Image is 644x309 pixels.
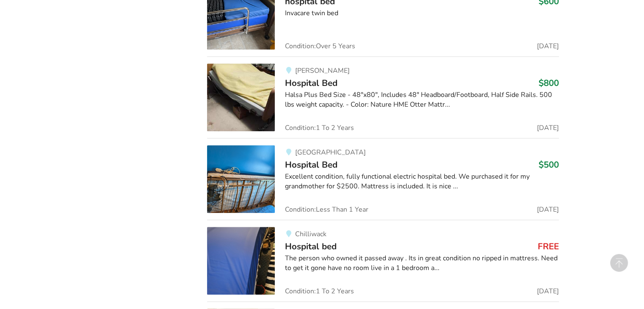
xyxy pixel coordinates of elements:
a: bedroom equipment-hospital bed [PERSON_NAME]Hospital Bed$800Halsa Plus Bed Size - 48"x80", Includ... [207,56,559,138]
span: [PERSON_NAME] [295,66,349,75]
a: bedroom equipment-hospital bedChilliwackHospital bedFREEThe person who owned it passed away . Its... [207,220,559,301]
span: Hospital Bed [285,77,337,89]
span: Chilliwack [295,229,326,239]
span: [DATE] [537,288,559,295]
img: bedroom equipment-hospital bed [207,145,275,213]
span: [GEOGRAPHIC_DATA] [295,148,365,157]
span: [DATE] [537,124,559,131]
a: bedroom equipment-hospital bed[GEOGRAPHIC_DATA]Hospital Bed$500Excellent condition, fully functio... [207,138,559,220]
span: Hospital Bed [285,159,337,171]
span: [DATE] [537,43,559,50]
h3: $800 [539,77,559,88]
div: Invacare twin bed [285,8,559,18]
span: Condition: 1 To 2 Years [285,288,354,295]
span: [DATE] [537,206,559,213]
div: Excellent condition, fully functional electric hospital bed. We purchased it for my grandmother f... [285,172,559,191]
span: Hospital bed [285,240,337,252]
img: bedroom equipment-hospital bed [207,63,275,131]
span: Condition: Less Than 1 Year [285,206,368,213]
span: Condition: 1 To 2 Years [285,124,354,131]
h3: FREE [538,241,559,252]
img: bedroom equipment-hospital bed [207,227,275,295]
span: Condition: Over 5 Years [285,43,355,50]
div: Halsa Plus Bed Size - 48"x80", Includes 48" Headboard/Footboard, Half Side Rails. 500 lbs weight ... [285,90,559,110]
div: The person who owned it passed away . Its in great condition no ripped in mattress. Need to get i... [285,254,559,273]
h3: $500 [539,159,559,170]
